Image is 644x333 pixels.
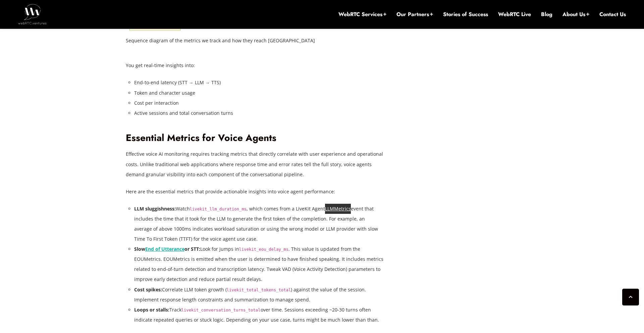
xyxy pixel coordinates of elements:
[134,286,162,293] strong: Cost spikes:
[184,246,200,252] strong: or STT:
[134,204,384,244] li: Watch , which comes from a LiveKit Agent event that includes the time that it took for the LLM to...
[541,11,552,18] a: Blog
[18,4,47,24] img: WebRTC.ventures
[134,244,384,284] li: Look for jumps in . This value is updated from the EOUMetrics. EOUMetrics is emitted when the use...
[498,11,531,18] a: WebRTC Live
[126,36,384,46] figcaption: Sequence diagram of the metrics we track and how they reach [GEOGRAPHIC_DATA]
[227,288,291,292] code: livekit_total_tokens_total
[126,149,384,179] p: Effective voice AI monitoring requires tracking metrics that directly correlate with user experie...
[134,305,384,325] li: Track over time. Sessions exceeding ~20-30 turns often indicate repeated queries or stuck logic. ...
[325,205,351,212] a: LLMMetrics
[145,246,184,252] a: End of Utterance
[338,11,386,18] a: WebRTC Services
[134,108,384,118] li: Active sessions and total conversation turns
[126,60,384,70] p: You get real-time insights into:
[126,187,384,197] p: Here are the essential metrics that provide actionable insights into voice agent performance:
[599,11,626,18] a: Contact Us
[134,98,384,108] li: Cost per interaction
[134,246,145,252] strong: Slow
[396,11,433,18] a: Our Partners
[190,207,247,211] code: livekit_llm_duration_ms
[239,247,289,252] code: livekit_eou_delay_ms
[134,205,176,212] strong: LLM sluggishness:
[134,306,169,313] strong: Loops or stalls:
[134,78,384,88] li: End-to-end latency (STT → LLM → TTS)
[443,11,488,18] a: Stories of Success
[562,11,589,18] a: About Us
[181,308,261,313] code: livekit_conversation_turns_total
[134,285,384,305] li: Correlate LLM token growth ( ) against the value of the session. Implement response length constr...
[126,132,384,144] h2: Essential Metrics for Voice Agents
[134,88,384,98] li: Token and character usage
